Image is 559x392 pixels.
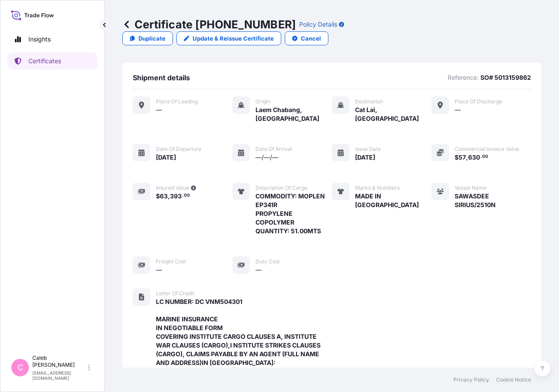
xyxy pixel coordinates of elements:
[482,155,488,158] span: 00
[28,35,51,44] p: Insights
[448,73,479,82] p: Reference:
[193,34,274,43] p: Update & Reissue Certificate
[453,376,489,383] a: Privacy Policy
[355,98,383,105] span: Destination
[355,153,375,162] span: [DATE]
[255,98,270,105] span: Origin
[122,17,296,31] p: Certificate [PHONE_NUMBER]
[7,52,97,70] a: Certificates
[255,192,332,235] span: COMMODITY: MOPLEN EP341R PROPYLENE COPOLYMER QUANTITY: 51.00MTS
[122,31,173,45] a: Duplicate
[255,153,278,162] span: —/—/—
[455,184,487,191] span: Vessel Name
[459,154,466,160] span: 57
[170,193,182,199] span: 393
[133,73,190,82] span: Shipment details
[156,106,162,114] span: —
[355,106,431,123] span: Cat Lai, [GEOGRAPHIC_DATA]
[160,193,168,199] span: 63
[455,146,519,153] span: Commercial Invoice Value
[7,31,97,48] a: Insights
[255,266,262,274] span: —
[299,20,337,29] p: Policy Details
[255,258,280,265] span: Duty Cost
[455,106,461,114] span: —
[168,193,170,199] span: ,
[355,184,400,191] span: Marks & Numbers
[32,370,86,381] p: [EMAIL_ADDRESS][DOMAIN_NAME]
[468,154,480,160] span: 630
[255,106,332,123] span: Laem Chabang, [GEOGRAPHIC_DATA]
[156,146,201,153] span: Date of departure
[455,154,459,160] span: $
[138,34,166,43] p: Duplicate
[455,98,502,105] span: Place of discharge
[466,154,468,160] span: ,
[156,153,176,162] span: [DATE]
[496,376,531,383] a: Cookie Notice
[156,266,162,274] span: —
[32,355,86,368] p: Caleb [PERSON_NAME]
[17,363,23,372] span: C
[255,146,292,153] span: Date of arrival
[184,194,190,197] span: 00
[156,184,189,191] span: Insured Value
[285,31,328,45] button: Cancel
[156,193,160,199] span: $
[28,57,61,65] p: Certificates
[156,258,186,265] span: Freight Cost
[301,34,321,43] p: Cancel
[480,73,531,82] p: SO# 5013159862
[156,98,198,105] span: Place of Loading
[480,155,482,158] span: .
[176,31,281,45] a: Update & Reissue Certificate
[455,192,531,209] span: SAWASDEE SIRIUS/2510N
[156,290,194,297] span: Letter of Credit
[355,146,381,153] span: Issue Date
[182,194,183,197] span: .
[255,184,307,191] span: Description of cargo
[355,192,431,209] span: MADE IN [GEOGRAPHIC_DATA]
